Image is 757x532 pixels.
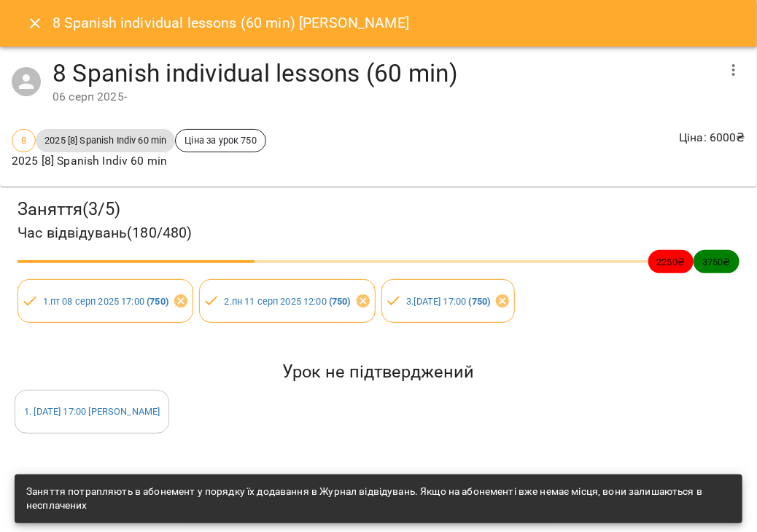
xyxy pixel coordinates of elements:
div: 06 серп 2025 - [53,88,716,106]
div: 2.пн 11 серп 2025 12:00 (750) [199,279,376,323]
p: Ціна : 6000 ₴ [679,129,745,146]
span: 2025 [8] Spanish Indiv 60 min [36,133,175,147]
h4: Час відвідувань ( 180 / 480 ) [18,222,739,244]
h3: Заняття ( 3 / 5 ) [18,198,739,221]
a: 1. [DATE] 17:00 [PERSON_NAME] [24,406,160,417]
b: ( 750 ) [329,296,351,307]
div: 3.[DATE] 17:00 (750) [381,279,516,323]
span: 8 [12,133,35,147]
h4: 8 Spanish individual lessons (60 min) [53,58,716,88]
a: 3.[DATE] 17:00 (750) [406,296,490,307]
div: 1.пт 08 серп 2025 17:00 (750) [18,279,193,323]
button: Close [18,6,53,41]
b: ( 750 ) [147,296,168,307]
span: Ціна за урок 750 [176,133,265,147]
span: 2250 ₴ [648,255,694,269]
div: Заняття потрапляють в абонемент у порядку їх додавання в Журнал відвідувань. Якщо на абонементі в... [26,479,731,519]
span: 3750 ₴ [694,255,739,269]
b: ( 750 ) [469,296,491,307]
p: 2025 [8] Spanish Indiv 60 min [12,152,266,170]
a: 1.пт 08 серп 2025 17:00 (750) [43,296,168,307]
h5: Урок не підтверджений [15,361,742,383]
a: 2.пн 11 серп 2025 12:00 (750) [224,296,350,307]
h6: 8 Spanish individual lessons (60 min) [PERSON_NAME] [53,12,410,34]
